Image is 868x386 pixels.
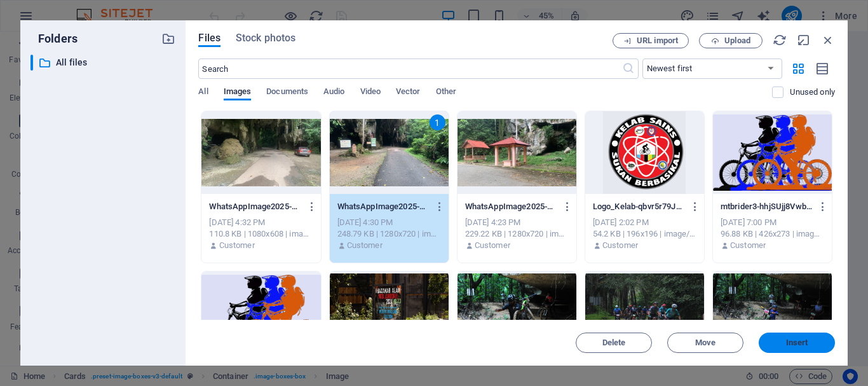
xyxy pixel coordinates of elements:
[430,114,445,130] div: 1
[667,333,743,353] button: Move
[721,228,824,240] div: 96.88 KB | 426x273 | image/png
[161,32,175,46] i: Create new folder
[337,228,441,240] div: 248.79 KB | 1280x720 | image/jpeg
[721,201,813,212] p: mtbrider3-hhjSUjj8Vwb6ZfswqJQ-Tw.png
[198,59,621,79] input: Search
[337,201,430,212] p: WhatsAppImage2025-10-01at15.22.05-aYOWCg_QnReTWMCh8TAFHg.jpeg
[347,240,383,251] p: Customer
[786,339,808,347] span: Insert
[613,33,689,48] button: URL import
[31,55,33,71] div: ​
[593,217,696,228] div: [DATE] 2:02 PM
[602,240,638,251] p: Customer
[323,84,344,102] span: Audio
[219,240,255,251] p: Customer
[773,33,787,47] i: Reload
[465,201,557,212] p: WhatsAppImage2025-10-01at15.08.57-0JOrfOzZXZaTCP4QuGk5JA.jpeg
[360,84,381,102] span: Video
[730,240,766,251] p: Customer
[31,31,78,47] p: Folders
[209,201,301,212] p: WhatsAppImage2025-10-01at14.59.35-G5-dLaf3ZVjRztvC_5zYLA.jpeg
[699,33,763,48] button: Upload
[602,339,626,347] span: Delete
[821,33,835,47] i: Close
[396,84,421,102] span: Vector
[198,31,220,46] span: Files
[436,84,456,102] span: Other
[198,84,208,102] span: All
[236,31,295,46] span: Stock photos
[209,228,313,240] div: 110.8 KB | 1080x608 | image/jpeg
[224,84,252,102] span: Images
[56,55,153,70] p: All files
[337,217,441,228] div: [DATE] 4:30 PM
[465,217,569,228] div: [DATE] 4:23 PM
[475,240,510,251] p: Customer
[797,33,811,47] i: Minimize
[576,333,652,353] button: Delete
[593,201,685,212] p: Logo_Kelab-qbvr5r79JPduHEG3aLtmhg-BZf7eK7dnahTCBzfL6xl4w.png
[209,217,313,228] div: [DATE] 4:32 PM
[724,37,750,45] span: Upload
[790,86,835,98] p: Displays only files that are not in use on the website. Files added during this session can still...
[637,37,678,45] span: URL import
[759,333,835,353] button: Insert
[593,228,696,240] div: 54.2 KB | 196x196 | image/png
[721,217,824,228] div: [DATE] 7:00 PM
[465,228,569,240] div: 229.22 KB | 1280x720 | image/jpeg
[266,84,308,102] span: Documents
[695,339,715,347] span: Move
